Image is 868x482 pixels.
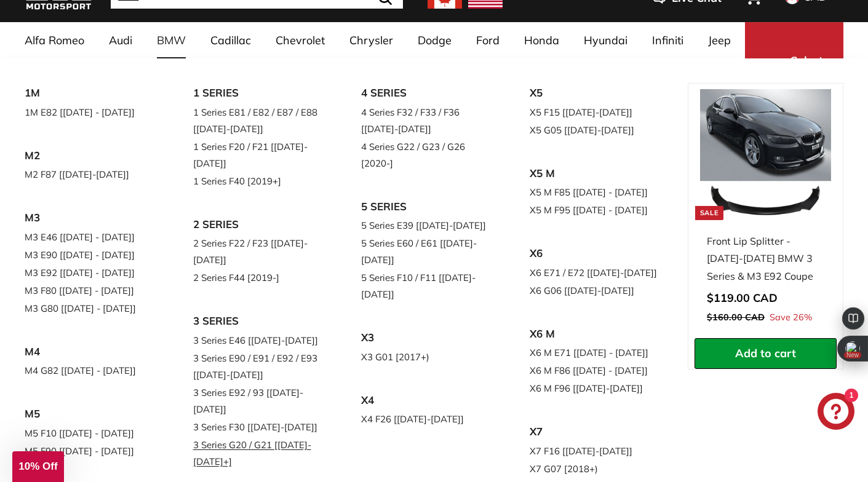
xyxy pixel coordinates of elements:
[695,206,723,220] div: Sale
[530,379,664,397] a: X6 M F96 [[DATE]-[DATE]]
[25,264,159,282] a: M3 E92 [[DATE] - [DATE]]
[464,22,512,58] a: Ford
[770,310,812,326] span: Save 26%
[193,349,327,384] a: 3 Series E90 / E91 / E92 / E93 [[DATE]-[DATE]]
[361,348,495,366] a: X3 G01 [2017+)
[530,361,664,379] a: X6 M F86 [[DATE] - [DATE]]
[193,311,327,331] a: 3 SERIES
[25,442,159,460] a: M5 F90 [[DATE] - [DATE]]
[25,342,159,362] a: M4
[530,344,664,361] a: X6 M E71 [[DATE] - [DATE]]
[786,53,827,100] span: Select Your Vehicle
[193,418,327,436] a: 3 Series F30 [[DATE]-[DATE]]
[25,246,159,264] a: M3 E90 [[DATE] - [DATE]]
[18,460,57,472] span: 10% Off
[25,228,159,246] a: M3 E46 [[DATE] - [DATE]]
[263,22,337,58] a: Chevrolet
[25,361,159,379] a: M4 G82 [[DATE] - [DATE]]
[198,22,263,58] a: Cadillac
[12,22,97,58] a: Alfa Romeo
[707,312,765,323] span: $160.00 CAD
[12,451,64,482] div: 10% Off
[512,22,571,58] a: Honda
[814,393,858,433] inbox-online-store-chat: Shopify online store chat
[405,22,464,58] a: Dodge
[361,83,495,103] a: 4 SERIES
[361,197,495,217] a: 5 SERIES
[361,390,495,411] a: X4
[707,232,824,285] div: Front Lip Splitter - [DATE]-[DATE] BMW 3 Series & M3 E92 Coupe
[193,436,327,470] a: 3 Series G20 / G21 [[DATE]-[DATE]+]
[25,146,159,166] a: M2
[640,22,696,58] a: Infiniti
[361,328,495,348] a: X3
[530,282,664,299] a: X6 G06 [[DATE]-[DATE]]
[193,138,327,172] a: 1 Series F20 / F21 [[DATE]-[DATE]]
[193,215,327,235] a: 2 SERIES
[571,22,640,58] a: Hyundai
[695,338,837,369] button: Add to cart
[361,269,495,303] a: 5 Series F10 / F11 [[DATE]-[DATE]]
[530,324,664,344] a: X6 M
[530,460,664,478] a: X7 G07 [2018+)
[530,201,664,219] a: X5 M F95 [[DATE] - [DATE]]
[530,243,664,264] a: X6
[695,84,837,338] a: Sale Front Lip Splitter - [DATE]-[DATE] BMW 3 Series & M3 E92 Coupe Save 26%
[530,121,664,139] a: X5 G05 [[DATE]-[DATE]]
[25,83,159,103] a: 1M
[530,103,664,121] a: X5 F15 [[DATE]-[DATE]]
[530,183,664,201] a: X5 M F85 [[DATE] - [DATE]]
[25,299,159,317] a: M3 G80 [[DATE] - [DATE]]
[337,22,405,58] a: Chrysler
[361,410,495,428] a: X4 F26 [[DATE]-[DATE]]
[25,208,159,228] a: M3
[193,172,327,190] a: 1 Series F40 [2019+]
[361,234,495,269] a: 5 Series E60 / E61 [[DATE]-[DATE]]
[193,83,327,103] a: 1 SERIES
[193,269,327,286] a: 2 Series F44 [2019-]
[25,165,159,183] a: M2 F87 [[DATE]-[DATE]]
[361,138,495,172] a: 4 Series G22 / G23 / G26 [2020-]
[193,331,327,349] a: 3 Series E46 [[DATE]-[DATE]]
[145,22,198,58] a: BMW
[361,103,495,138] a: 4 Series F32 / F33 / F36 [[DATE]-[DATE]]
[707,291,778,305] span: $119.00 CAD
[530,164,664,184] a: X5 M
[25,424,159,442] a: M5 F10 [[DATE] - [DATE]]
[97,22,145,58] a: Audi
[530,264,664,282] a: X6 E71 / E72 [[DATE]-[DATE]]
[193,103,327,138] a: 1 Series E81 / E82 / E87 / E88 [[DATE]-[DATE]]
[25,103,159,121] a: 1M E82 [[DATE] - [DATE]]
[361,216,495,234] a: 5 Series E39 [[DATE]-[DATE]]
[530,422,664,442] a: X7
[530,442,664,460] a: X7 F16 [[DATE]-[DATE]]
[25,404,159,424] a: M5
[193,234,327,269] a: 2 Series F22 / F23 [[DATE]-[DATE]]
[735,346,796,360] span: Add to cart
[25,282,159,299] a: M3 F80 [[DATE] - [DATE]]
[193,384,327,418] a: 3 Series E92 / 93 [[DATE]-[DATE]]
[696,22,743,58] a: Jeep
[530,83,664,103] a: X5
